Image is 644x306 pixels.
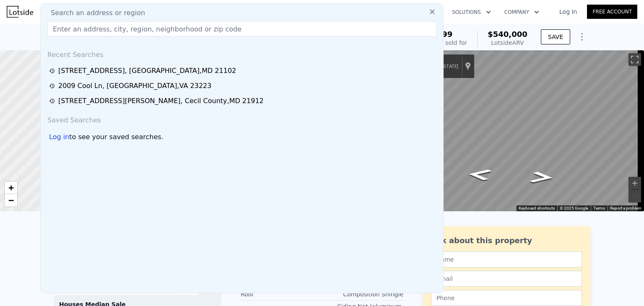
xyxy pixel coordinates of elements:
[384,50,644,211] div: Street View
[8,195,14,205] span: −
[322,290,403,298] div: Composition Shingle
[519,205,555,211] button: Keyboard shortcuts
[488,39,527,47] div: Lotside ARV
[49,96,437,106] a: [STREET_ADDRESS][PERSON_NAME], Cecil County,MD 21912
[58,66,236,76] div: [STREET_ADDRESS] , [GEOGRAPHIC_DATA] , MD 21102
[628,177,641,189] button: Zoom in
[47,21,436,36] input: Enter an address, city, region, neighborhood or zip code
[5,194,17,207] a: Zoom out
[69,132,163,142] span: to see your saved searches.
[49,132,69,142] div: Log in
[587,5,637,19] a: Free Account
[549,8,587,16] a: Log In
[384,50,644,211] div: Map
[431,235,582,246] div: Ask about this property
[445,5,498,20] button: Solutions
[8,182,14,193] span: +
[593,206,605,210] a: Terms (opens in new tab)
[49,81,437,91] a: 2009 Cool Ln, [GEOGRAPHIC_DATA],VA 23223
[431,290,582,306] input: Phone
[457,166,502,184] path: Go Northwest, Highcrest Ct
[44,8,145,18] span: Search an address or region
[58,81,211,91] div: 2009 Cool Ln , [GEOGRAPHIC_DATA] , VA 23223
[58,96,264,106] div: [STREET_ADDRESS][PERSON_NAME] , Cecil County , MD 21912
[431,271,582,287] input: Email
[610,206,641,210] a: Report a problem
[431,252,582,267] input: Name
[465,62,471,71] a: Show location on map
[574,29,590,45] button: Show Options
[628,53,641,66] button: Toggle fullscreen view
[541,29,570,44] button: SAVE
[5,182,17,194] a: Zoom in
[241,290,322,298] div: Roof
[7,6,33,18] img: Lotside
[628,190,641,202] button: Zoom out
[49,66,437,76] a: [STREET_ADDRESS], [GEOGRAPHIC_DATA],MD 21102
[498,5,546,20] button: Company
[44,109,440,129] div: Saved Searches
[488,30,527,39] span: $540,000
[560,206,588,210] span: © 2025 Google
[519,169,564,186] path: Go Southeast, Highcrest Ct
[44,43,440,63] div: Recent Searches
